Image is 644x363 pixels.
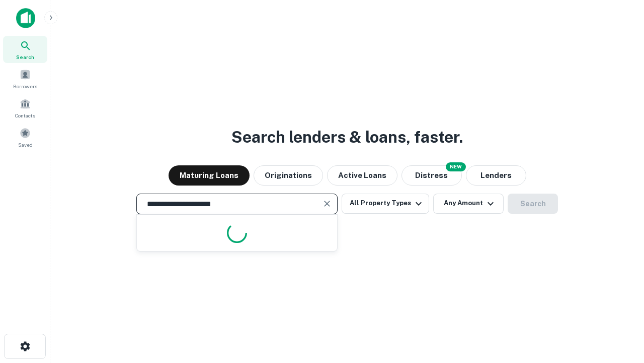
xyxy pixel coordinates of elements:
img: capitalize-icon.png [16,8,35,28]
button: All Property Types [342,194,429,214]
a: Borrowers [3,65,47,92]
button: Any Amount [433,194,504,214]
h3: Search lenders & loans, faster. [231,125,463,149]
iframe: Chat Widget [594,282,644,331]
button: Maturing Loans [169,165,250,186]
button: Lenders [466,165,526,186]
button: Clear [320,197,334,211]
a: Contacts [3,94,47,122]
a: Saved [3,124,47,151]
span: Borrowers [13,82,37,90]
button: Originations [254,165,323,186]
div: NEW [446,162,466,171]
button: Active Loans [327,165,397,186]
a: Search [3,36,47,63]
span: Search [16,53,34,61]
span: Contacts [15,111,35,119]
span: Saved [18,141,33,149]
button: Search distressed loans with lien and other non-mortgage details. [401,165,462,186]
